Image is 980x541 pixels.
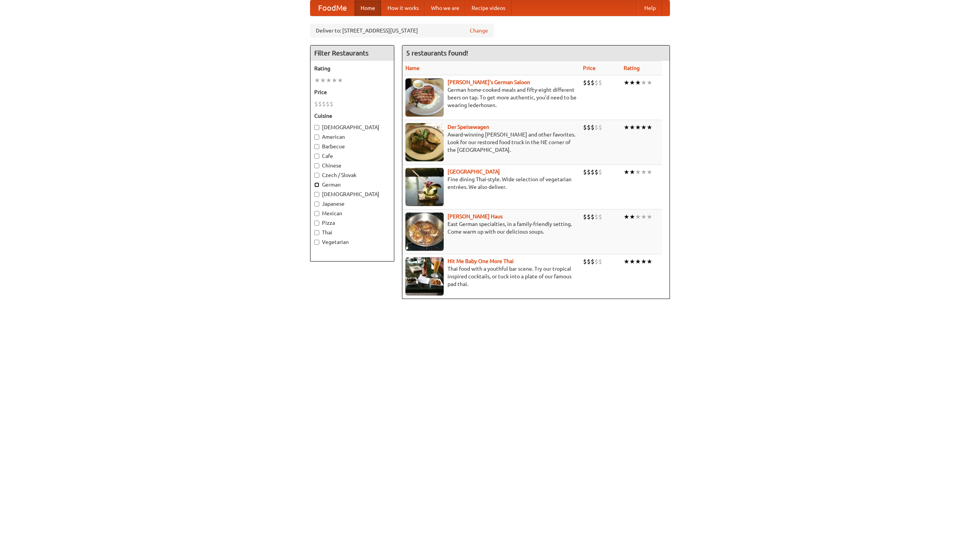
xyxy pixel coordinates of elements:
li: ★ [326,76,332,84]
li: $ [598,213,602,221]
img: satay.jpg [405,168,444,206]
h5: Cuisine [314,112,390,120]
li: ★ [624,78,629,87]
input: American [314,135,319,140]
li: ★ [629,213,635,221]
a: [GEOGRAPHIC_DATA] [448,169,500,175]
li: $ [598,257,602,266]
li: $ [587,168,591,176]
p: Thai food with a youthful bar scene. Try our tropical inspired cocktails, or tuck into a plate of... [405,265,577,288]
li: $ [595,257,598,266]
h5: Price [314,88,390,96]
li: ★ [629,168,635,176]
a: Help [638,0,662,16]
li: $ [583,213,587,221]
input: Cafe [314,154,319,159]
li: ★ [641,213,647,221]
li: ★ [641,168,647,176]
li: $ [591,213,595,221]
label: Mexican [314,210,390,217]
li: $ [326,100,330,108]
li: $ [587,78,591,87]
input: Vegetarian [314,240,319,245]
li: $ [595,213,598,221]
li: ★ [624,213,629,221]
input: Thai [314,230,319,235]
li: ★ [641,257,647,266]
li: ★ [635,257,641,266]
li: ★ [647,213,652,221]
li: ★ [624,257,629,266]
li: ★ [647,123,652,132]
a: Change [470,27,488,34]
h5: Rating [314,65,390,72]
li: ★ [629,78,635,87]
li: $ [587,123,591,132]
label: [DEMOGRAPHIC_DATA] [314,123,390,131]
label: Cafe [314,152,390,160]
b: Hit Me Baby One More Thai [448,258,514,264]
input: Czech / Slovak [314,173,319,178]
li: $ [591,123,595,132]
h4: Filter Restaurants [310,45,394,61]
li: ★ [635,213,641,221]
a: Rating [624,65,640,71]
p: East German specialties, in a family-friendly setting. Come warm up with our delicious soups. [405,220,577,236]
li: ★ [641,78,647,87]
label: Czech / Slovak [314,171,390,179]
a: [PERSON_NAME]'s German Saloon [448,79,530,85]
label: Japanese [314,200,390,208]
li: ★ [332,76,337,84]
label: [DEMOGRAPHIC_DATA] [314,190,390,198]
a: Der Speisewagen [448,124,489,130]
li: ★ [314,76,320,84]
li: $ [598,123,602,132]
li: ★ [635,168,641,176]
label: Vegetarian [314,238,390,246]
input: Mexican [314,211,319,216]
li: $ [595,168,598,176]
img: kohlhaus.jpg [405,213,444,251]
li: ★ [641,123,647,132]
li: $ [583,123,587,132]
a: FoodMe [310,0,354,16]
input: Chinese [314,163,319,168]
li: ★ [320,76,326,84]
input: [DEMOGRAPHIC_DATA] [314,125,319,130]
input: Pizza [314,221,319,226]
li: $ [587,213,591,221]
li: $ [583,78,587,87]
li: $ [330,100,333,108]
label: Pizza [314,219,390,227]
a: [PERSON_NAME] Haus [448,213,503,219]
li: ★ [647,78,652,87]
input: [DEMOGRAPHIC_DATA] [314,192,319,197]
img: speisewagen.jpg [405,123,444,161]
a: Who we are [425,0,465,16]
li: $ [314,100,318,108]
li: $ [595,123,598,132]
li: ★ [647,257,652,266]
li: $ [598,78,602,87]
li: ★ [635,123,641,132]
li: ★ [647,168,652,176]
input: Barbecue [314,144,319,149]
li: ★ [624,123,629,132]
li: $ [322,100,326,108]
p: Award-winning [PERSON_NAME] and other favorites. Look for our restored food truck in the NE corne... [405,131,577,154]
a: Name [405,65,420,71]
li: ★ [629,123,635,132]
label: Chinese [314,162,390,169]
label: American [314,133,390,141]
label: Thai [314,229,390,236]
p: Fine dining Thai-style. Wide selection of vegetarian entrées. We also deliver. [405,175,577,191]
a: Recipe videos [465,0,511,16]
li: ★ [629,257,635,266]
li: $ [583,257,587,266]
li: $ [591,257,595,266]
li: $ [591,168,595,176]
